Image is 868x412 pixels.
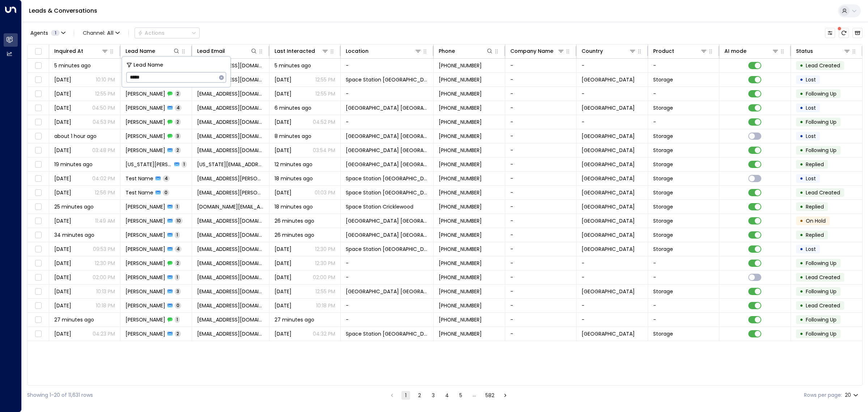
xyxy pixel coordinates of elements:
[275,133,311,140] span: 8 minutes ago
[505,313,576,327] td: -
[505,270,576,284] td: -
[800,243,803,255] div: •
[107,30,114,36] span: All
[653,133,673,140] span: Storage
[34,245,43,254] span: Toggle select row
[724,47,779,55] div: AI mode
[439,274,482,281] span: +447713947081
[95,217,115,224] p: 11:49 AM
[275,217,314,224] span: 26 minutes ago
[125,217,165,224] span: Rose Galloway
[51,30,60,36] span: 1
[275,175,313,182] span: 18 minutes ago
[439,90,482,97] span: +447592067696
[93,245,115,253] p: 09:53 PM
[806,104,816,112] span: Lost
[135,28,200,38] button: Actions
[182,161,187,167] span: 1
[175,232,180,238] span: 1
[505,73,576,87] td: -
[54,47,109,55] div: Inquired At
[54,147,71,154] span: Sep 08, 2025
[175,288,181,294] span: 3
[175,147,181,153] span: 2
[275,62,311,69] span: 5 minutes ago
[346,76,428,83] span: Space Station Garretts Green
[34,259,43,268] span: Toggle select row
[796,47,813,55] div: Status
[576,115,648,129] td: -
[653,47,674,55] div: Product
[439,245,482,253] span: +447713947081
[135,28,200,38] div: Button group with a nested menu
[54,231,94,239] span: 34 minutes ago
[346,245,428,253] span: Space Station Chiswick
[34,75,43,84] span: Toggle select row
[197,217,264,224] span: rosegalloway@sky.com
[825,28,835,38] button: Customize
[443,391,451,400] button: Go to page 4
[653,161,673,168] span: Storage
[505,115,576,129] td: -
[125,175,153,182] span: Test Name
[346,147,428,154] span: Space Station Kings Heath
[125,133,165,140] span: Adrian Clarke
[275,47,329,55] div: Last Interacted
[125,161,172,168] span: Virginia Campbell
[341,59,434,72] td: -
[806,203,824,210] span: Replied
[806,118,837,126] span: Following Up
[54,189,71,196] span: Yesterday
[34,202,43,211] span: Toggle select row
[197,118,264,126] span: bowshawna963@gmail.com
[54,90,71,97] span: Jul 18, 2025
[439,288,482,295] span: +447713947081
[439,302,482,309] span: +447713947081
[439,76,482,83] span: +447592067696
[346,217,428,224] span: Space Station Castle Bromwich
[163,175,170,181] span: 4
[34,47,43,56] span: Toggle select all
[341,115,434,129] td: -
[439,161,482,168] span: +447808164282
[653,147,673,154] span: Storage
[54,203,94,210] span: 25 minutes ago
[125,260,165,267] span: Simrun Dhadda
[34,273,43,282] span: Toggle select row
[54,76,71,83] span: Jul 15, 2025
[175,105,182,111] span: 4
[96,302,115,309] p: 10:18 PM
[275,260,292,267] span: Aug 16, 2025
[800,299,803,312] div: •
[95,260,115,267] p: 12:30 PM
[54,260,71,267] span: Aug 12, 2025
[125,302,165,309] span: Simrun Dhadda
[197,260,264,267] span: Simrun.d@gmail.com
[800,102,803,114] div: •
[95,90,115,97] p: 12:55 PM
[125,118,165,126] span: Shawna Bow
[456,391,465,400] button: Go to page 5
[648,299,719,312] td: -
[275,245,292,253] span: Aug 20, 2025
[30,30,48,35] span: Agents
[54,62,91,69] span: 5 minutes ago
[92,104,115,112] p: 04:50 PM
[34,301,43,310] span: Toggle select row
[197,245,264,253] span: Simrun.d@gmail.com
[653,189,673,196] span: Storage
[34,231,43,240] span: Toggle select row
[415,391,424,400] button: Go to page 2
[175,218,183,224] span: 10
[505,299,576,312] td: -
[34,61,43,70] span: Toggle select row
[125,231,165,239] span: Simrun Dhadda
[439,189,482,196] span: +447123456342
[96,288,115,295] p: 10:13 PM
[505,129,576,143] td: -
[346,203,413,210] span: Space Station Cricklewood
[54,118,71,126] span: Sep 02, 2025
[54,245,71,253] span: Aug 09, 2025
[582,288,635,295] span: United Kingdom
[439,217,482,224] span: +447737178889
